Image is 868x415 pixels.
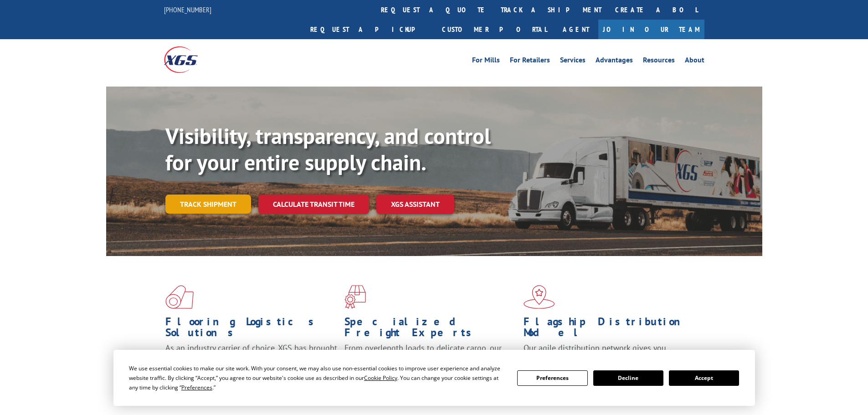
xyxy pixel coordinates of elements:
[435,20,554,39] a: Customer Portal
[596,56,633,67] a: Advantages
[517,370,587,386] button: Preferences
[129,364,506,392] div: We use essential cookies to make our site work. With your consent, we may also use non-essential ...
[165,343,337,375] span: As an industry carrier of choice, XGS has brought innovation and dedication to flooring logistics...
[344,343,517,383] p: From overlength loads to delicate cargo, our experienced staff knows the best way to move your fr...
[598,20,704,39] a: Join Our Team
[165,122,491,176] b: Visibility, transparency, and control for your entire supply chain.
[344,285,366,309] img: xgs-icon-focused-on-flooring-red
[181,384,212,391] span: Preferences
[643,56,675,67] a: Resources
[472,56,500,67] a: For Mills
[560,56,586,67] a: Services
[344,316,517,343] h1: Specialized Freight Experts
[376,195,454,214] a: XGS ASSISTANT
[669,370,739,386] button: Accept
[165,316,338,343] h1: Flooring Logistics Solutions
[524,316,696,343] h1: Flagship Distribution Model
[364,374,397,382] span: Cookie Policy
[685,56,704,67] a: About
[165,285,194,309] img: xgs-icon-total-supply-chain-intelligence-red
[524,285,555,309] img: xgs-icon-flagship-distribution-model-red
[510,56,550,67] a: For Retailers
[113,350,755,406] div: Cookie Consent Prompt
[554,20,598,39] a: Agent
[164,5,211,14] a: [PHONE_NUMBER]
[165,195,251,214] a: Track shipment
[593,370,663,386] button: Decline
[524,343,691,364] span: Our agile distribution network gives you nationwide inventory management on demand.
[258,195,369,214] a: Calculate transit time
[303,20,435,39] a: Request a pickup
